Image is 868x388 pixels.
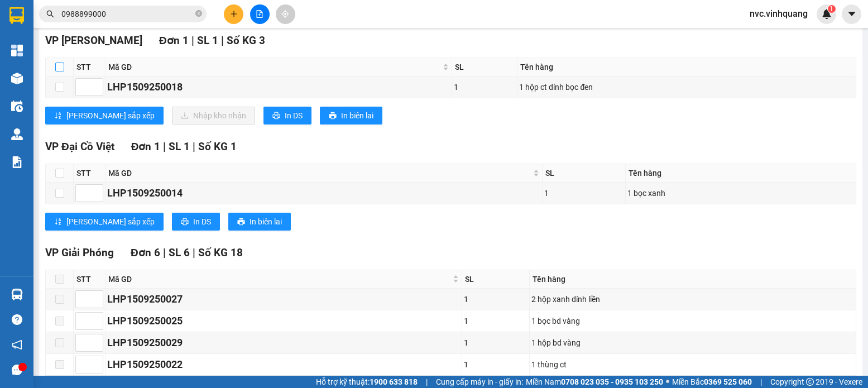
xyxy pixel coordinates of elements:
[74,270,105,289] th: STT
[12,339,22,350] span: notification
[320,107,382,124] button: printerIn biên lai
[263,107,311,124] button: printerIn DS
[519,81,854,93] div: 1 hộp ct dính bọc đen
[11,100,23,112] img: warehouse-icon
[228,213,291,231] button: printerIn biên lai
[107,291,460,307] div: LHP1509250027
[666,380,669,384] span: ⚪️
[74,164,105,183] th: STT
[193,140,195,153] span: |
[543,164,626,183] th: SL
[531,337,854,349] div: 1 hộp bd vàng
[74,58,105,76] th: STT
[198,140,237,153] span: Số KG 1
[193,215,211,228] span: In DS
[115,33,205,45] strong: PHIẾU GỬI HÀNG
[109,59,137,68] span: Website
[105,289,462,310] td: LHP1509250027
[530,270,856,289] th: Tên hàng
[45,34,142,47] span: VP [PERSON_NAME]
[12,17,64,70] img: logo
[452,58,518,76] th: SL
[760,376,762,388] span: |
[464,337,527,349] div: 1
[131,246,160,259] span: Đơn 6
[842,4,861,24] button: caret-down
[272,112,280,121] span: printer
[195,10,202,17] span: close-circle
[84,19,236,31] strong: CÔNG TY TNHH VĨNH QUANG
[544,187,624,199] div: 1
[108,61,440,73] span: Mã GD
[54,218,62,227] span: sort-ascending
[107,185,540,201] div: LHP1509250014
[169,246,190,259] span: SL 6
[256,10,263,18] span: file-add
[227,34,265,47] span: Số KG 3
[329,112,337,121] span: printer
[45,140,114,153] span: VP Đại Cồ Việt
[531,315,854,327] div: 1 bọc bd vàng
[11,156,23,168] img: solution-icon
[464,315,527,327] div: 1
[531,358,854,371] div: 1 thùng ct
[341,109,373,122] span: In biên lai
[105,76,452,98] td: LHP1509250018
[436,376,523,388] span: Cung cấp máy in - giấy in:
[66,109,155,122] span: [PERSON_NAME] sắp xếp
[45,107,164,124] button: sort-ascending[PERSON_NAME] sắp xếp
[224,4,243,24] button: plus
[11,289,23,300] img: warehouse-icon
[11,73,23,84] img: warehouse-icon
[370,377,418,386] strong: 1900 633 818
[105,310,462,332] td: LHP1509250025
[531,293,854,305] div: 2 hộp xanh dính liền
[316,376,418,388] span: Hỗ trợ kỹ thuật:
[11,45,23,56] img: dashboard-icon
[195,9,202,20] span: close-circle
[45,246,114,259] span: VP Giải Phóng
[822,9,832,19] img: icon-new-feature
[108,167,531,179] span: Mã GD
[108,273,450,285] span: Mã GD
[107,313,460,329] div: LHP1509250025
[276,4,295,24] button: aim
[163,246,166,259] span: |
[66,215,155,228] span: [PERSON_NAME] sắp xếp
[847,9,857,19] span: caret-down
[197,34,218,47] span: SL 1
[250,4,270,24] button: file-add
[169,140,190,153] span: SL 1
[230,10,238,18] span: plus
[107,357,460,372] div: LHP1509250022
[163,140,166,153] span: |
[454,81,516,93] div: 1
[281,10,289,18] span: aim
[464,358,527,371] div: 1
[464,293,527,305] div: 1
[159,34,189,47] span: Đơn 1
[61,8,193,20] input: Tìm tên, số ĐT hoặc mã đơn
[181,218,189,227] span: printer
[426,376,428,388] span: |
[526,376,663,388] span: Miền Nam
[131,140,161,153] span: Đơn 1
[12,314,22,325] span: question-circle
[12,365,22,375] span: message
[672,376,752,388] span: Miền Bắc
[561,377,663,386] strong: 0708 023 035 - 0935 103 250
[627,187,854,199] div: 1 bọc xanh
[828,5,836,13] sup: 1
[109,58,210,68] strong: : [DOMAIN_NAME]
[172,213,220,231] button: printerIn DS
[626,164,856,183] th: Tên hàng
[105,332,462,354] td: LHP1509250029
[46,10,54,18] span: search
[107,79,450,95] div: LHP1509250018
[221,34,224,47] span: |
[462,270,530,289] th: SL
[105,354,462,376] td: LHP1509250022
[54,112,62,121] span: sort-ascending
[191,34,194,47] span: |
[9,7,24,24] img: logo-vxr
